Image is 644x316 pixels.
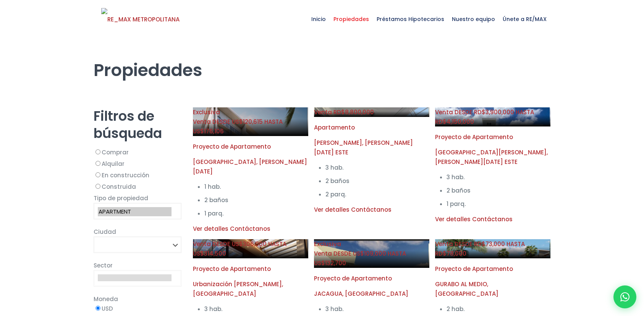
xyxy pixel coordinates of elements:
span: DESDE RD$ [435,240,525,258]
span: [GEOGRAPHIC_DATA][PERSON_NAME], [PERSON_NAME][DATE] ESTE [435,148,548,166]
span: Venta [435,108,453,116]
input: Construida [95,184,100,189]
span: Ver detalles [193,225,228,233]
span: 2 baños [204,196,228,204]
span: 1 parq. [447,200,466,208]
input: En construcción [95,172,100,177]
span: Venta [314,250,332,258]
h2: Filtros de búsqueda [94,107,181,142]
span: 306,000 [243,240,267,248]
p: Proyecto de Apartamento [435,264,550,274]
p: Proyecto de Apartamento [193,142,308,151]
span: Venta [314,108,332,116]
span: RD$ [333,108,374,116]
span: DESDE US$ [193,240,286,258]
p: Proyecto de Apartamento [314,274,429,283]
span: Exclusiva [314,240,341,248]
span: Contáctanos [472,215,513,223]
span: 1 parq. [204,209,223,217]
span: 3 hab. [447,173,464,181]
label: Construida [94,182,181,191]
span: DESDE RD$ [435,108,534,126]
span: 4,150,000 [447,118,474,126]
img: RE_MAX METROPOLITANA [101,8,180,31]
a: Exclusiva Venta DESDE US$120,615 HASTA US$176,106 Proyecto de Apartamento [GEOGRAPHIC_DATA], [PER... [193,107,308,233]
span: Ver detalles [314,206,350,214]
span: Nuestro equipo [448,8,499,31]
span: 3 hab. [204,305,222,313]
span: Venta [435,240,453,248]
span: 3 hab. [325,164,343,172]
span: 176,106 [204,127,224,135]
span: DESDE US$ [314,250,406,267]
label: Alquilar [94,159,181,169]
span: 2 baños [447,186,471,194]
option: HOUSE [98,216,172,225]
label: En construcción [94,170,181,180]
span: Venta [193,118,211,126]
span: Inicio [307,8,330,31]
span: 73,000 [485,240,505,248]
p: Apartamento [314,123,429,132]
h1: Propiedades [94,39,550,81]
span: [GEOGRAPHIC_DATA], [PERSON_NAME][DATE] [193,158,307,175]
p: Proyecto de Apartamento [193,264,308,274]
span: [PERSON_NAME], [PERSON_NAME][DATE] ESTE [314,139,413,156]
span: JACAGUA, [GEOGRAPHIC_DATA] [314,290,408,298]
span: 1 hab. [204,183,221,191]
span: DESDE US$ [193,118,283,135]
label: USD [94,304,181,313]
span: Propiedades [330,8,373,31]
input: USD [95,306,100,311]
span: Exclusiva [193,108,220,116]
span: Moneda [94,295,118,303]
span: 2 hab. [447,305,464,313]
span: 8,800,000 [345,108,374,116]
span: Contáctanos [351,206,392,214]
span: Venta [193,240,211,248]
span: Urbanización [PERSON_NAME], [GEOGRAPHIC_DATA] [193,280,283,298]
span: Sector [94,261,113,269]
span: Ciudad [94,228,116,236]
span: 132,700 [325,259,346,267]
span: 2 baños [325,177,350,185]
label: Comprar [94,147,181,157]
span: Ver detalles [435,215,471,223]
p: Proyecto de Apartamento [435,132,550,142]
a: Venta DESDE RD$3,900,000 HASTA RD$4,150,000 Proyecto de Apartamento [GEOGRAPHIC_DATA][PERSON_NAME... [435,107,550,224]
span: 109,000 [364,250,386,258]
span: 3,900,000 [485,108,514,116]
input: Alquilar [95,161,100,166]
option: APARTMENT [98,207,172,216]
span: Préstamos Hipotecarios [373,8,448,31]
span: 78,000 [447,250,466,258]
input: Comprar [95,149,100,154]
span: 120,615 [243,118,263,126]
span: 314,500 [204,250,226,258]
span: 2 parq. [325,190,346,198]
span: 3 hab. [325,305,343,313]
span: Contáctanos [230,225,270,233]
span: GURABO AL MEDIO, [GEOGRAPHIC_DATA] [435,280,498,298]
a: Venta RD$8,800,000 Apartamento [PERSON_NAME], [PERSON_NAME][DATE] ESTE 3 hab. 2 baños 2 parq. Ver... [314,107,429,214]
span: Únete a RE/MAX [499,8,550,31]
span: Tipo de propiedad [94,194,148,202]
